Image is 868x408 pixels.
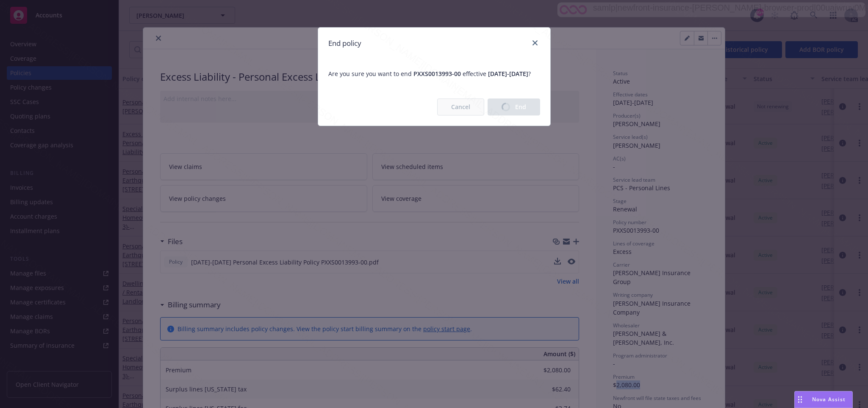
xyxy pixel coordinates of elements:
[795,391,805,408] div: Drag to move
[328,38,361,49] h1: End policy
[812,396,846,403] span: Nova Assist
[413,70,461,78] span: PXXS0013993-00
[794,391,853,408] button: Nova Assist
[530,38,540,48] a: close
[488,70,528,78] span: [DATE] - [DATE]
[318,59,550,88] span: Are you sure you want to end effective ?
